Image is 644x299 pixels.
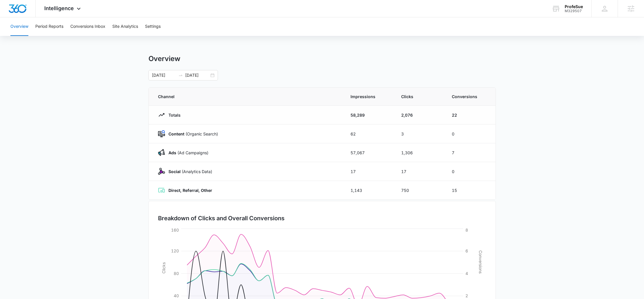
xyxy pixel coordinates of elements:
span: Channel [158,93,337,100]
td: 2,076 [394,106,445,124]
span: Conversions [452,93,486,100]
tspan: Clicks [161,262,166,274]
td: 15 [445,181,496,200]
td: 58,289 [344,106,394,124]
td: 750 [394,181,445,200]
p: Totals [165,112,181,118]
td: 1,306 [394,143,445,162]
strong: Direct, Referral, Other [168,188,212,193]
span: Impressions [351,93,387,100]
td: 17 [394,162,445,181]
td: 62 [344,124,394,143]
tspan: 40 [174,293,179,298]
button: Site Analytics [112,17,138,36]
tspan: Conversions [478,250,483,274]
div: account id [565,9,583,13]
strong: Social [168,169,181,174]
h3: Breakdown of Clicks and Overall Conversions [158,214,285,223]
tspan: 160 [171,228,179,232]
h1: Overview [148,54,180,63]
tspan: 8 [465,228,468,232]
tspan: 6 [465,248,468,253]
p: (Analytics Data) [165,168,212,175]
img: Content [158,130,165,137]
tspan: 4 [465,271,468,276]
tspan: 80 [174,271,179,276]
input: Start date [152,72,176,78]
td: 7 [445,143,496,162]
button: Period Reports [35,17,63,36]
td: 57,067 [344,143,394,162]
div: account name [565,4,583,9]
span: Intelligence [44,5,74,11]
td: 17 [344,162,394,181]
span: to [178,73,183,78]
tspan: 2 [465,293,468,298]
img: Social [158,168,165,175]
span: swap-right [178,73,183,78]
td: 22 [445,106,496,124]
button: Settings [145,17,161,36]
td: 3 [394,124,445,143]
strong: Ads [168,150,176,155]
p: (Ad Campaigns) [165,150,208,156]
img: Ads [158,149,165,156]
span: Clicks [401,93,438,100]
td: 1,143 [344,181,394,200]
p: (Organic Search) [165,131,218,137]
button: Overview [10,17,28,36]
button: Conversions Inbox [70,17,105,36]
td: 0 [445,124,496,143]
tspan: 120 [171,248,179,253]
strong: Content [168,131,184,136]
td: 0 [445,162,496,181]
input: End date [185,72,209,78]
